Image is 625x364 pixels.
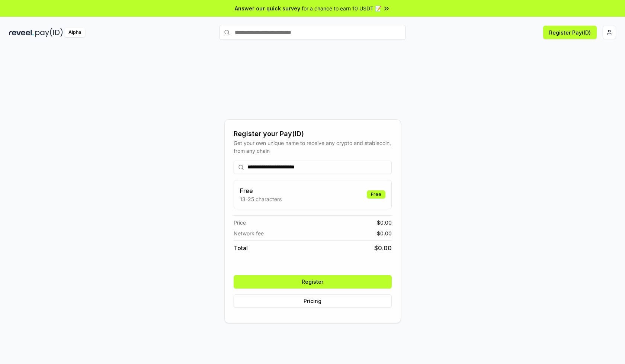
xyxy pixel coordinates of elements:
span: for a chance to earn 10 USDT 📝 [302,4,381,12]
img: reveel_dark [9,28,34,37]
img: pay_id [35,28,63,37]
span: Price [234,219,246,226]
span: $ 0.00 [374,244,392,252]
div: Register your Pay(ID) [234,129,392,139]
span: $ 0.00 [377,229,392,237]
div: Free [367,190,385,199]
h3: Free [240,186,282,195]
button: Register [234,275,392,289]
span: Total [234,244,248,252]
span: Network fee [234,229,264,237]
span: $ 0.00 [377,219,392,226]
div: Get your own unique name to receive any crypto and stablecoin, from any chain [234,139,392,155]
div: Alpha [64,28,85,37]
button: Pricing [234,294,392,308]
button: Register Pay(ID) [543,26,597,39]
p: 13-25 characters [240,195,282,203]
span: Answer our quick survey [235,4,300,12]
